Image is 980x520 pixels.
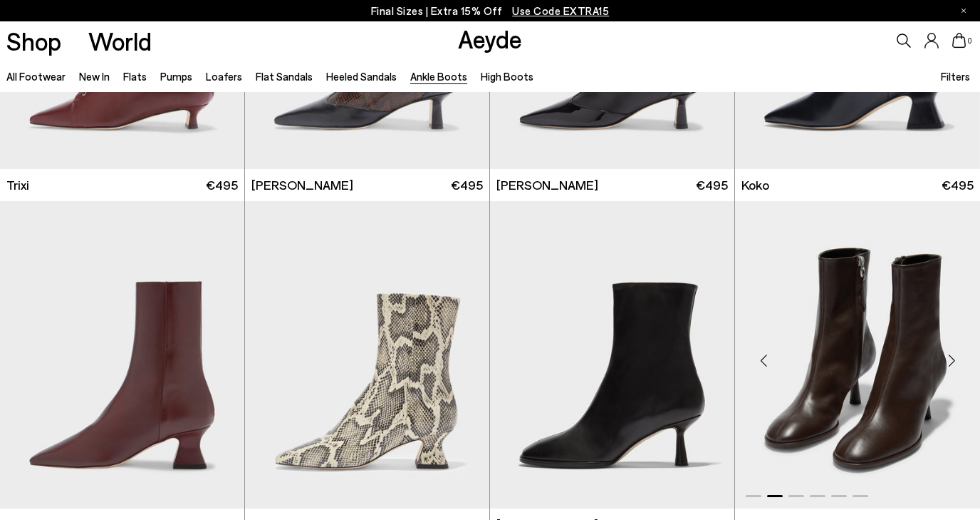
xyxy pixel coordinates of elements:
[966,37,974,45] span: 0
[451,176,483,194] span: €495
[410,70,467,83] a: Ankle Boots
[206,70,242,83] a: Loafers
[942,176,974,194] span: €495
[6,70,66,83] a: All Footwear
[79,70,110,83] a: New In
[496,176,598,194] span: [PERSON_NAME]
[941,70,970,83] span: Filters
[206,176,238,194] span: €495
[251,176,353,194] span: [PERSON_NAME]
[160,70,192,83] a: Pumps
[490,169,734,201] a: [PERSON_NAME] €495
[256,70,313,83] a: Flat Sandals
[742,340,785,382] div: Previous slide
[88,29,152,53] a: World
[123,70,147,83] a: Flats
[481,70,533,83] a: High Boots
[326,70,397,83] a: Heeled Sandals
[371,2,610,20] p: Final Sizes | Extra 15% Off
[930,340,973,382] div: Next slide
[490,201,734,509] img: Dorothy Soft Sock Boots
[245,169,489,201] a: [PERSON_NAME] €495
[741,176,769,194] span: Koko
[6,176,29,194] span: Trixi
[6,29,61,53] a: Shop
[245,201,489,509] img: Koko Regal Heel Boots
[735,201,980,509] div: 2 / 6
[696,176,728,194] span: €495
[735,201,980,509] a: Next slide Previous slide
[458,24,522,53] a: Aeyde
[735,201,980,509] img: Dorothy Soft Sock Boots
[735,169,980,201] a: Koko €495
[512,4,609,17] span: Navigate to /collections/ss25-final-sizes
[952,33,966,49] a: 0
